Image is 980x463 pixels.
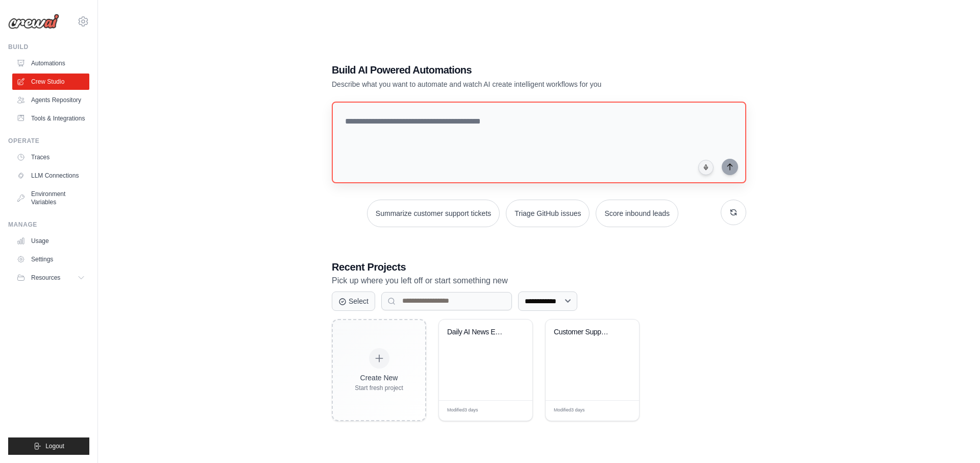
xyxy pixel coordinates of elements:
[506,200,590,227] button: Triage GitHub issues
[615,407,624,415] span: Edit
[12,110,89,127] a: Tools & Integrations
[698,160,714,175] button: Click to speak your automation idea
[367,200,500,227] button: Summarize customer support tickets
[508,407,517,415] span: Edit
[31,274,60,282] span: Resources
[332,291,375,311] button: Select
[45,442,64,450] span: Logout
[12,233,89,249] a: Usage
[332,79,675,89] p: Describe what you want to automate and watch AI create intelligent workflows for you
[447,328,509,337] div: Daily AI News Email Briefing
[596,200,678,227] button: Score inbound leads
[12,270,89,286] button: Resources
[332,274,746,287] p: Pick up where you left off or start something new
[8,221,89,229] div: Manage
[12,186,89,210] a: Environment Variables
[332,63,675,77] h1: Build AI Powered Automations
[12,55,89,71] a: Automations
[12,92,89,108] a: Agents Repository
[12,251,89,267] a: Settings
[12,74,89,90] a: Crew Studio
[554,407,585,414] span: Modified 3 days
[8,137,89,145] div: Operate
[721,200,746,225] button: Get new suggestions
[12,149,89,165] a: Traces
[447,407,478,414] span: Modified 3 days
[332,260,746,274] h3: Recent Projects
[355,384,403,392] div: Start fresh project
[8,43,89,51] div: Build
[8,14,59,29] img: Logo
[355,373,403,383] div: Create New
[8,437,89,455] button: Logout
[554,328,616,337] div: Customer Support Ticket Analysis & Response System
[12,167,89,184] a: LLM Connections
